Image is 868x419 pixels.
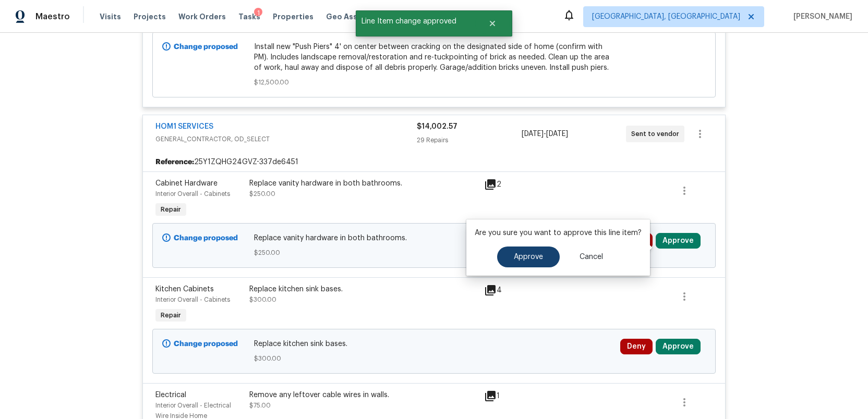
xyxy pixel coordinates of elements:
[522,130,544,138] span: [DATE]
[174,340,238,348] b: Change proposed
[592,11,740,22] span: [GEOGRAPHIC_DATA], [GEOGRAPHIC_DATA]
[249,178,478,189] div: Replace vanity hardware in both bathrooms.
[273,11,314,22] span: Properties
[356,10,475,32] span: Line Item change approved
[254,353,614,364] span: $300.00
[156,204,185,215] span: Repair
[155,402,231,419] span: Interior Overall - Electrical Wire Inside Home
[35,11,70,22] span: Maestro
[155,134,417,144] span: GENERAL_CONTRACTOR, OD_SELECT
[155,180,218,187] span: Cabinet Hardware
[238,13,260,20] span: Tasks
[417,123,457,130] span: $14,002.57
[326,11,394,22] span: Geo Assignments
[155,286,214,293] span: Kitchen Cabinets
[134,11,166,22] span: Projects
[143,153,725,171] div: 25Y1ZQHG24GVZ-337de6451
[254,42,614,73] span: Install new "Push Piers" 4' on center between cracking on the designated side of home (confirm wi...
[155,297,230,303] span: Interior Overall - Cabinets
[631,129,683,139] span: Sent to vendor
[514,253,543,261] span: Approve
[178,11,226,22] span: Work Orders
[254,233,614,243] span: Replace vanity hardware in both bathrooms.
[484,178,525,191] div: 2
[484,390,525,402] div: 1
[254,339,614,349] span: Replace kitchen sink bases.
[155,123,213,130] a: HOM1 SERVICES
[249,390,478,400] div: Remove any leftover cable wires in walls.
[497,247,560,267] button: Approve
[249,284,478,294] div: Replace kitchen sink bases.
[254,248,614,258] span: $250.00
[249,297,276,303] span: $300.00
[475,228,642,238] p: Are you sure you want to approve this line item?
[254,8,262,18] div: 1
[174,235,238,242] b: Change proposed
[656,233,701,249] button: Approve
[254,77,614,88] span: $12,500.00
[484,284,525,297] div: 4
[563,247,620,267] button: Cancel
[656,339,701,354] button: Approve
[174,43,238,51] b: Change proposed
[580,253,603,261] span: Cancel
[475,13,510,34] button: Close
[249,402,271,409] span: $75.00
[155,157,194,167] b: Reference:
[155,391,186,399] span: Electrical
[155,191,230,197] span: Interior Overall - Cabinets
[100,11,121,22] span: Visits
[546,130,568,138] span: [DATE]
[156,310,185,321] span: Repair
[522,129,568,139] span: -
[620,339,653,354] button: Deny
[249,191,275,197] span: $250.00
[789,11,852,22] span: [PERSON_NAME]
[417,135,521,145] div: 29 Repairs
